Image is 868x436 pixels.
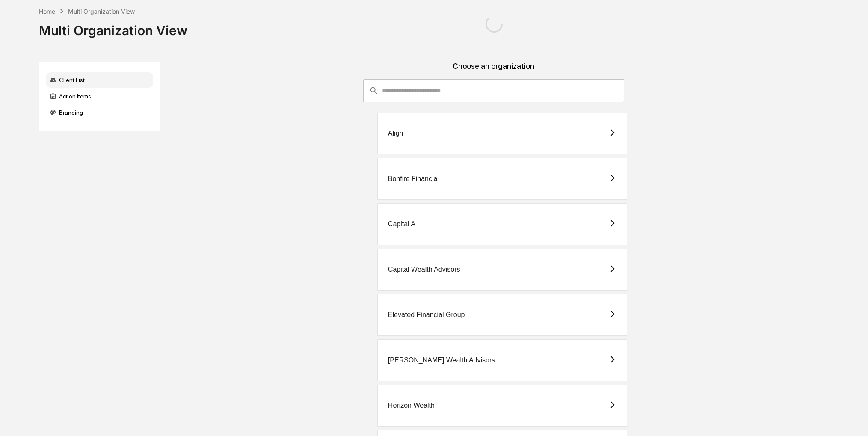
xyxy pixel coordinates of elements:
div: Client List [46,72,153,88]
div: Capital Wealth Advisors [388,266,460,273]
div: Home [39,8,55,15]
div: Bonfire Financial [388,175,439,183]
div: Capital A [388,220,415,228]
div: Align [388,130,403,137]
div: Horizon Wealth [388,402,435,409]
div: Multi Organization View [39,16,187,38]
div: Action Items [46,89,153,104]
div: [PERSON_NAME] Wealth Advisors [388,356,495,364]
div: consultant-dashboard__filter-organizations-search-bar [363,79,624,102]
div: Branding [46,105,153,120]
div: Multi Organization View [68,8,135,15]
div: Choose an organization [167,62,820,79]
div: Elevated Financial Group [388,311,465,319]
